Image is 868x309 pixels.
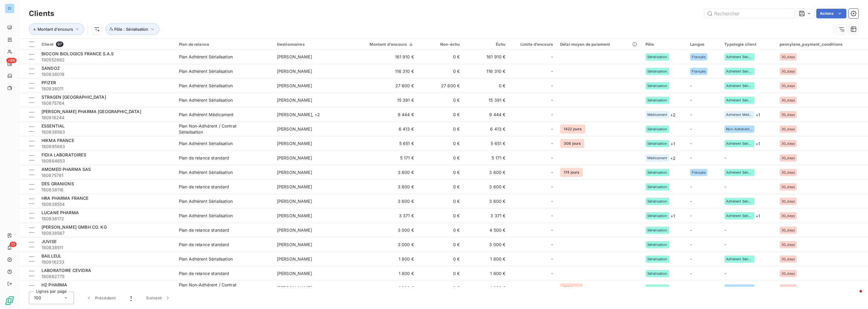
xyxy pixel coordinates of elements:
span: [PERSON_NAME] [277,83,312,88]
span: + 1 [670,213,675,219]
span: 180875781 [41,172,172,178]
span: - [690,227,692,233]
span: 30_days [781,185,795,189]
td: 9 444 € [463,107,509,122]
span: - [551,285,553,291]
td: 1 800 € [463,266,509,281]
td: 1 800 € [463,281,509,295]
span: Français [692,55,706,59]
td: 5 171 € [348,151,418,165]
button: Précédent [79,292,123,304]
td: 5 171 € [463,151,509,165]
td: 0 € [418,165,463,180]
span: 100 [34,295,41,301]
span: Sérialisation [647,257,667,261]
td: 6 413 € [348,122,418,136]
span: Sérialisation [647,199,667,203]
span: 30_days [781,214,795,218]
span: 180838172 [41,216,172,222]
span: - [690,256,692,261]
button: Actions [816,9,846,18]
span: + 2 [670,112,676,118]
td: 0 € [418,223,463,237]
span: 180862775 [41,273,172,280]
span: Client [41,42,54,47]
span: - [724,271,726,276]
td: 5 651 € [348,136,418,151]
span: Sérialisation [647,243,667,246]
span: Adhérent Sérialisation [726,214,753,218]
span: - [551,184,553,190]
td: 116 310 € [463,64,509,79]
span: - [551,242,553,248]
span: 180884653 [41,158,172,164]
span: [PERSON_NAME] [277,97,312,103]
span: - [724,242,726,247]
div: CI [5,4,14,13]
td: 0 € [463,79,509,93]
td: 3 600 € [463,180,509,194]
span: Adhérent Sérialisation [726,171,753,174]
span: - [724,227,726,233]
td: 9 444 € [348,107,418,122]
span: + 1 [670,141,675,147]
div: [PERSON_NAME] , + 2 [277,112,344,118]
td: 0 € [418,281,463,295]
span: 30_days [781,113,795,116]
div: Plan Adhérent Sérialisation [179,54,233,60]
td: 15 391 € [348,93,418,107]
span: 180895883 [41,144,172,150]
span: [PERSON_NAME] [277,141,312,146]
span: Adhérent Sérialisation [726,199,753,203]
span: Sérialisation [647,84,667,88]
div: Typologie client [724,42,772,47]
td: 15 391 € [463,93,509,107]
span: BAILLEUL [41,253,61,258]
td: 0 € [418,107,463,122]
span: DES GRANIONS [41,181,74,186]
button: Suivant [139,292,178,304]
span: LUCANE PHARMA [41,210,79,215]
span: ESSENTIAL [41,123,65,128]
div: Plan Adhérent Sérialisation [179,198,233,204]
span: - [690,97,692,103]
td: 3 371 € [463,209,509,223]
span: + 1 [756,141,760,147]
td: 1 800 € [348,281,418,295]
span: Adhérent Sérialisation [726,142,753,145]
div: Plan de relance standard [179,227,229,233]
span: - [690,141,692,146]
span: +99 [6,58,17,63]
div: Langue [690,42,717,47]
td: 3 371 € [348,209,418,223]
div: Montant d'encours [351,42,414,47]
span: - [690,112,692,117]
span: - [690,213,692,218]
span: 30_days [781,142,795,145]
span: - [551,83,553,89]
span: Sérialisation [647,70,667,73]
span: Sérialisation [647,214,667,218]
td: 0 € [418,194,463,209]
span: Adhérent Sérialisation [726,98,753,102]
span: Médicament [647,113,667,116]
span: 13 [10,242,17,247]
span: 308 jours [560,139,584,148]
span: 30_days [781,156,795,160]
div: Plan Adhérent Sérialisation [179,141,233,147]
span: - [551,97,553,103]
span: - [551,112,553,118]
span: 30_days [781,199,795,203]
span: - [551,270,553,277]
span: [PERSON_NAME] [277,54,312,59]
img: Logo LeanPay [5,296,14,305]
span: 30_days [781,286,795,290]
td: 1 800 € [463,252,509,266]
div: Plan Adhérent Médicament [179,112,234,118]
div: pennylane_payment_conditions [780,42,864,47]
span: Sérialisation [647,272,667,275]
span: 190552682 [41,57,172,63]
span: 30_days [781,98,795,102]
span: - [690,285,692,290]
span: H2 PHARMA [41,282,67,287]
